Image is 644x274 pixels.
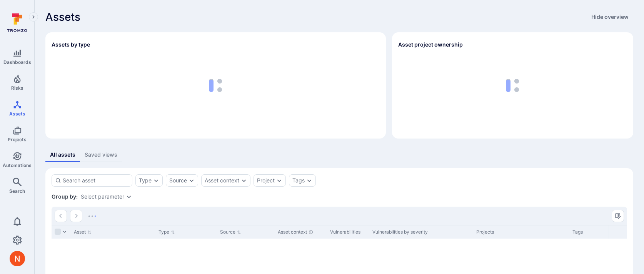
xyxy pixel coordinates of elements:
[3,59,31,65] span: Dashboards
[292,177,305,184] button: Tags
[55,229,61,235] span: Select all rows
[88,216,96,217] img: Loading...
[45,11,80,23] span: Assets
[9,188,25,194] span: Search
[241,177,247,184] button: Expand dropdown
[85,151,117,159] div: Saved views
[309,230,313,234] div: Automatically discovered context associated with the asset
[126,194,132,200] button: Expand dropdown
[306,177,312,184] button: Expand dropdown
[139,177,152,184] button: Type
[29,12,38,22] button: Expand navigation menu
[31,14,36,20] i: Expand navigation menu
[257,177,275,184] button: Project
[9,111,25,117] span: Assets
[205,177,239,184] button: Asset context
[55,210,67,222] button: Go to the previous page
[153,177,159,184] button: Expand dropdown
[8,137,27,142] span: Projects
[70,210,82,222] button: Go to the next page
[63,177,129,184] input: Search asset
[398,41,463,48] h2: Asset project ownership
[52,193,78,200] span: Group by:
[189,177,195,184] button: Expand dropdown
[52,41,90,48] h2: Assets by type
[169,177,187,184] button: Source
[276,177,282,184] button: Expand dropdown
[50,151,75,159] div: All assets
[10,251,25,266] div: Neeren Patki
[278,229,324,236] div: Asset context
[330,229,366,236] div: Vulnerabilities
[74,229,92,235] button: Sort by Asset
[10,251,25,266] img: ACg8ocIprwjrgDQnDsNSk9Ghn5p5-B8DpAKWoJ5Gi9syOE4K59tr4Q=s96-c
[3,162,32,168] span: Automations
[587,11,633,23] button: Hide overview
[220,229,241,235] button: Sort by Source
[372,229,470,236] div: Vulnerabilities by severity
[81,194,124,200] button: Select parameter
[612,210,624,222] button: Manage columns
[11,85,23,91] span: Risks
[39,26,633,139] div: Assets overview
[476,229,566,236] div: Projects
[45,148,633,162] div: assets tabs
[81,194,132,200] div: grouping parameters
[158,229,175,235] button: Sort by Type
